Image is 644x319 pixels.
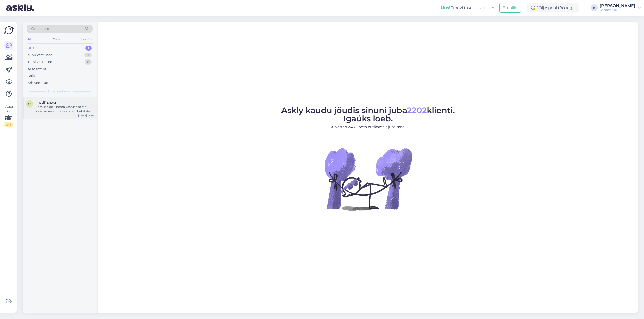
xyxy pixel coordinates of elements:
[499,3,521,13] button: Emailid
[28,73,35,78] div: Kõik
[281,124,455,130] p: AI vastab 24/7. Tööta nutikamalt juba täna.
[85,59,92,65] div: 8
[591,4,598,11] div: K
[527,3,579,12] div: Väljaspool tööaega
[28,53,53,58] div: Minu vestlused
[28,67,46,72] div: AI Assistent
[441,5,497,11] div: Proovi tasuta juba täna:
[323,134,413,224] img: No Chat active
[48,89,71,94] span: Uued vestlused
[52,36,61,42] div: Web
[31,26,51,31] span: Otsi kliente
[281,105,455,123] span: Askly kaudu jõudis sinuni juba klienti. Igaüks loeb.
[27,36,32,42] div: All
[36,100,56,105] span: #odl1znxg
[4,122,13,127] div: 2 / 3
[407,105,427,115] span: 2202
[28,46,34,51] div: Uus
[28,59,52,65] div: Tiimi vestlused
[80,36,93,42] div: Socials
[28,102,31,106] span: o
[84,53,92,58] div: 0
[600,4,641,12] a: [PERSON_NAME]Gardest OÜ
[600,8,635,12] div: Gardest OÜ
[28,80,48,85] div: Arhiveeritud
[78,114,94,117] div: [DATE] 13:36
[441,5,450,10] b: Uus!
[4,26,14,35] img: Askly Logo
[36,105,94,114] div: Tere! Kõige kiirema vastuse toote saadavuse kohta saate, kui helistate telefonil 741 2110.
[600,4,635,8] div: [PERSON_NAME]
[85,46,92,51] div: 1
[4,104,13,127] div: Vaata siia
